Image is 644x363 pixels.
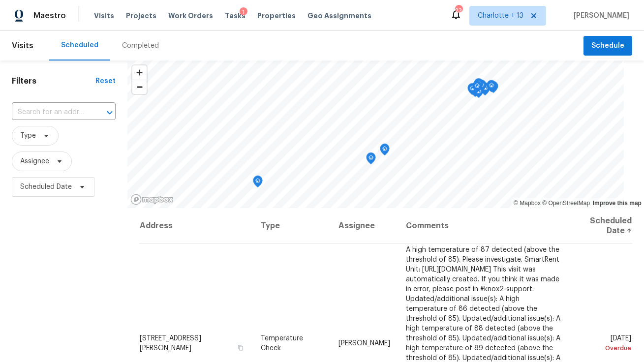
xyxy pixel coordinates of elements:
[578,343,632,353] div: Overdue
[132,65,147,80] button: Zoom in
[20,182,72,192] span: Scheduled Date
[236,343,245,352] button: Copy Address
[593,200,642,207] a: Improve this map
[570,11,629,21] span: [PERSON_NAME]
[61,40,98,50] div: Scheduled
[168,11,213,21] span: Work Orders
[225,12,245,19] span: Tasks
[542,200,590,207] a: OpenStreetMap
[95,76,116,86] div: Reset
[139,208,253,244] th: Address
[487,80,496,95] div: Map marker
[478,11,523,21] span: Charlotte + 13
[12,105,88,120] input: Search for an address...
[472,81,482,96] div: Map marker
[132,80,147,94] span: Zoom out
[474,78,484,93] div: Map marker
[257,11,296,21] span: Properties
[12,35,33,57] span: Visits
[366,152,376,168] div: Map marker
[103,106,117,120] button: Open
[570,208,632,244] th: Scheduled Date ↑
[583,36,632,56] button: Schedule
[398,208,570,244] th: Comments
[140,334,201,351] span: [STREET_ADDRESS][PERSON_NAME]
[130,194,174,205] a: Mapbox homepage
[94,11,114,21] span: Visits
[127,60,624,208] canvas: Map
[514,200,541,207] a: Mapbox
[12,76,95,86] h1: Filters
[240,7,247,17] div: 1
[122,41,159,51] div: Completed
[33,11,66,21] span: Maestro
[331,208,398,244] th: Assignee
[261,334,303,351] span: Temperature Check
[20,131,36,141] span: Type
[591,40,624,52] span: Schedule
[578,334,632,353] span: [DATE]
[338,339,390,346] span: [PERSON_NAME]
[20,156,49,166] span: Assignee
[126,11,156,21] span: Projects
[253,208,331,244] th: Type
[455,6,462,16] div: 234
[132,80,147,94] button: Zoom out
[253,176,263,191] div: Map marker
[467,83,477,98] div: Map marker
[307,11,371,21] span: Geo Assignments
[380,144,390,159] div: Map marker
